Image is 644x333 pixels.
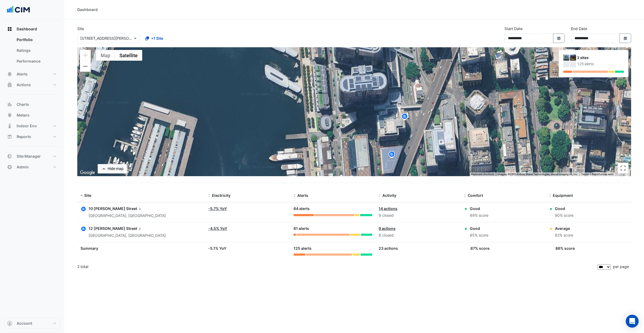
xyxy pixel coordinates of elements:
[471,172,494,176] button: Keyboard shortcuts
[7,134,12,139] app-icon: Reports
[126,226,142,231] span: Street
[89,213,166,219] div: [GEOGRAPHIC_DATA], [GEOGRAPHIC_DATA]
[6,4,31,15] img: Company Logo
[77,7,98,12] div: Dashboard
[400,113,409,122] img: site-pin.svg
[80,50,91,61] button: Zoom in
[115,50,142,61] button: Show satellite imagery
[4,151,60,162] button: Site Manager
[89,206,125,211] span: 10 [PERSON_NAME]
[4,69,60,79] button: Alerts
[557,36,561,41] fa-icon: Select Date
[12,34,60,45] a: Portfolio
[379,245,458,251] div: 23 actions
[7,154,12,159] app-icon: Site Manager
[592,173,613,176] a: Report a map error
[89,233,166,239] div: [GEOGRAPHIC_DATA], [GEOGRAPHIC_DATA]
[142,34,167,43] button: +1 Site
[623,36,628,41] fa-icon: Select Date
[470,232,488,238] div: 85% score
[379,232,458,238] div: 8 closed
[17,26,37,32] span: Dashboard
[12,56,60,67] a: Performance
[212,193,230,198] span: Electricity
[470,226,488,231] div: Good
[577,61,624,67] div: 125 alerts
[4,34,60,69] div: Dashboard
[7,71,12,77] app-icon: Alerts
[470,212,488,219] div: 89% score
[17,164,29,170] span: Admin
[497,173,578,176] span: Imagery ©2025 Airbus, Maxar Technologies, Vexcel Imaging US, Inc.
[555,206,573,211] div: Good
[80,61,91,72] button: Zoom out
[208,226,227,231] a: -4.5% YoY
[387,150,396,160] img: site-pin.svg
[7,113,12,118] app-icon: Meters
[7,26,12,32] app-icon: Dashboard
[4,162,60,172] button: Admin
[470,206,488,211] div: Good
[7,102,12,107] app-icon: Charts
[84,193,91,198] span: Site
[4,79,60,90] button: Actions
[555,232,573,238] div: 82% score
[4,131,60,142] button: Reports
[79,169,96,176] a: Open this area in Google Maps (opens a new window)
[108,166,123,172] div: Hide map
[555,226,573,231] div: Average
[17,82,31,88] span: Actions
[4,121,60,131] button: Indoor Env
[379,206,397,211] a: 14 actions
[555,212,573,219] div: 90% score
[208,245,287,251] div: -5.1% YoY
[570,55,576,61] img: 12 Shelley Street
[626,315,639,328] div: Open Intercom Messenger
[294,245,372,252] div: 125 alerts
[17,154,41,159] span: Site Manager
[208,206,227,211] a: -5.7% YoY
[294,226,372,232] div: 61 alerts
[7,123,12,129] app-icon: Indoor Env
[17,321,32,326] span: Account
[581,173,589,176] a: Terms (opens in new tab)
[577,55,624,61] div: 2 sites
[553,193,573,198] span: Equipment
[382,193,396,198] span: Activity
[17,123,37,129] span: Indoor Env
[379,226,396,231] a: 9 actions
[17,113,30,118] span: Meters
[17,102,29,107] span: Charts
[17,134,31,139] span: Reports
[4,24,60,34] button: Dashboard
[17,71,28,77] span: Alerts
[98,164,127,173] button: Hide map
[12,45,60,56] a: Ratings
[80,246,98,251] span: Summary
[77,260,596,273] div: 2 total
[4,318,60,329] button: Account
[96,50,115,61] button: Show street map
[89,226,125,231] span: 12 [PERSON_NAME]
[4,99,60,110] button: Charts
[613,264,629,269] span: per page
[618,163,628,173] button: Toggle fullscreen view
[571,26,587,31] label: End Date
[7,82,12,88] app-icon: Actions
[379,212,458,219] div: 9 closed
[555,245,575,251] div: 86% score
[504,26,522,31] label: Start Date
[297,193,308,198] span: Alerts
[4,110,60,121] button: Meters
[294,206,372,212] div: 64 alerts
[470,245,489,251] div: 87% score
[563,55,569,61] img: 10 Shelley Street
[7,164,12,170] app-icon: Admin
[151,35,163,41] span: +1 Site
[77,26,84,31] label: Site
[79,169,96,176] img: Google
[126,206,142,212] span: Street
[468,193,483,198] span: Comfort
